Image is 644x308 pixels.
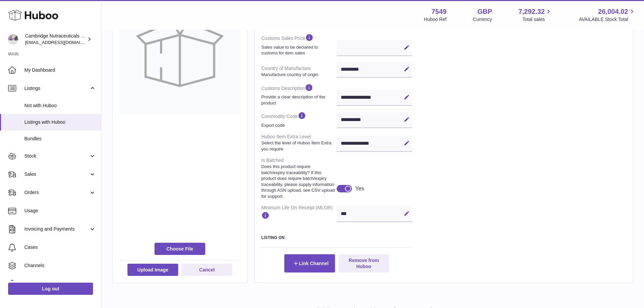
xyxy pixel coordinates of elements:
[598,7,628,16] span: 26,004.02
[24,85,89,92] span: Listings
[24,189,89,196] span: Orders
[261,63,337,80] dt: Country of Manufacture
[431,7,447,16] strong: 7549
[25,40,99,45] span: [EMAIL_ADDRESS][DOMAIN_NAME]
[154,243,205,255] span: Choose File
[519,7,553,23] a: 7,292.32 Total sales
[8,283,93,295] a: Log out
[8,34,18,44] img: internalAdmin-7549@internal.huboo.com
[24,281,96,287] span: Settings
[24,119,96,125] span: Listings with Huboo
[261,80,337,109] dt: Customs Description
[261,122,335,128] strong: Export code
[261,94,335,106] strong: Provide a clear description of the product
[25,33,86,46] div: Cambridge Nutraceuticals Ltd
[284,254,335,273] button: Link Channel
[261,72,335,78] strong: Manufacture country of origin
[24,171,89,177] span: Sales
[24,153,89,159] span: Stock
[579,7,636,23] a: 26,004.02 AVAILABLE Stock Total
[24,208,96,214] span: Usage
[261,44,335,56] strong: Sales value to be declared to customs for item sales
[24,136,96,142] span: Bundles
[182,264,232,276] button: Cancel
[522,16,552,23] span: Total sales
[24,244,96,251] span: Cases
[261,155,337,202] dt: Is Batched
[24,262,96,269] span: Channels
[519,7,545,16] span: 7,292.32
[261,235,412,240] h3: Listing On
[261,164,335,199] strong: Does this product require batch/expiry traceability? If this product does require batch/expiry tr...
[261,140,335,152] strong: Select the level of Huboo Item Extra you require
[24,226,89,232] span: Invoicing and Payments
[477,7,492,16] strong: GBP
[261,202,337,224] dt: Minimum Life On Receipt (MLOR)
[424,16,447,23] div: Huboo Ref
[127,264,178,276] button: Upload Image
[24,102,96,109] span: Not with Huboo
[261,131,337,155] dt: Huboo Item Extra Level
[579,16,636,23] span: AVAILABLE Stock Total
[338,254,389,273] button: Remove from Huboo
[24,67,96,73] span: My Dashboard
[473,16,492,23] div: Currency
[261,109,337,131] dt: Commodity Code
[261,30,337,58] dt: Customs Sales Price
[355,185,364,192] div: Yes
